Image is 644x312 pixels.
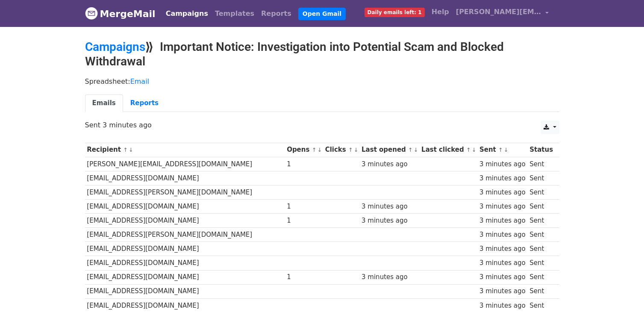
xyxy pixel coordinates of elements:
[85,121,559,130] p: Sent 3 minutes ago
[365,8,425,17] span: Daily emails left: 1
[362,202,417,212] div: 3 minutes ago
[287,202,321,212] div: 1
[527,242,555,256] td: Sent
[504,147,509,153] a: ↓
[527,214,555,228] td: Sent
[85,242,285,256] td: [EMAIL_ADDRESS][DOMAIN_NAME]
[527,284,555,298] td: Sent
[456,7,541,17] span: [PERSON_NAME][EMAIL_ADDRESS][PERSON_NAME][DOMAIN_NAME]
[258,5,295,22] a: Reports
[85,40,145,54] a: Campaigns
[85,185,285,199] td: [EMAIL_ADDRESS][PERSON_NAME][DOMAIN_NAME]
[479,188,526,197] div: 3 minutes ago
[479,244,526,254] div: 3 minutes ago
[479,230,526,240] div: 3 minutes ago
[479,272,526,282] div: 3 minutes ago
[85,256,285,270] td: [EMAIL_ADDRESS][DOMAIN_NAME]
[312,147,317,153] a: ↑
[354,147,359,153] a: ↓
[362,272,417,282] div: 3 minutes ago
[123,147,128,153] a: ↑
[527,256,555,270] td: Sent
[348,147,353,153] a: ↑
[85,171,285,185] td: [EMAIL_ADDRESS][DOMAIN_NAME]
[479,159,526,169] div: 3 minutes ago
[362,159,417,169] div: 3 minutes ago
[85,7,98,20] img: MergeMail logo
[466,147,471,153] a: ↑
[428,3,453,21] a: Help
[498,147,503,153] a: ↑
[287,216,321,226] div: 1
[472,147,476,153] a: ↓
[85,214,285,228] td: [EMAIL_ADDRESS][DOMAIN_NAME]
[85,40,559,68] h2: ⟫ Important Notice: Investigation into Potential Scam and Blocked Withdrawal
[85,157,285,171] td: [PERSON_NAME][EMAIL_ADDRESS][DOMAIN_NAME]
[287,159,321,169] div: 1
[298,8,346,20] a: Open Gmail
[479,216,526,226] div: 3 minutes ago
[408,147,413,153] a: ↑
[527,171,555,185] td: Sent
[317,147,322,153] a: ↓
[479,301,526,311] div: 3 minutes ago
[479,202,526,212] div: 3 minutes ago
[527,228,555,242] td: Sent
[479,286,526,296] div: 3 minutes ago
[123,94,166,112] a: Reports
[85,284,285,298] td: [EMAIL_ADDRESS][DOMAIN_NAME]
[129,147,133,153] a: ↓
[361,3,428,21] a: Daily emails left: 1
[527,200,555,214] td: Sent
[85,228,285,242] td: [EMAIL_ADDRESS][PERSON_NAME][DOMAIN_NAME]
[479,258,526,268] div: 3 minutes ago
[85,77,559,86] p: Spreadsheet:
[287,272,321,282] div: 1
[85,270,285,284] td: [EMAIL_ADDRESS][DOMAIN_NAME]
[323,143,359,157] th: Clicks
[527,270,555,284] td: Sent
[85,143,285,157] th: Recipient
[130,77,149,85] a: Email
[85,200,285,214] td: [EMAIL_ADDRESS][DOMAIN_NAME]
[162,5,212,22] a: Campaigns
[212,5,258,22] a: Templates
[527,143,555,157] th: Status
[359,143,419,157] th: Last opened
[85,94,123,112] a: Emails
[527,185,555,199] td: Sent
[85,5,156,23] a: MergeMail
[527,157,555,171] td: Sent
[453,3,553,24] a: [PERSON_NAME][EMAIL_ADDRESS][PERSON_NAME][DOMAIN_NAME]
[479,174,526,183] div: 3 minutes ago
[414,147,418,153] a: ↓
[285,143,323,157] th: Opens
[362,216,417,226] div: 3 minutes ago
[477,143,527,157] th: Sent
[419,143,477,157] th: Last clicked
